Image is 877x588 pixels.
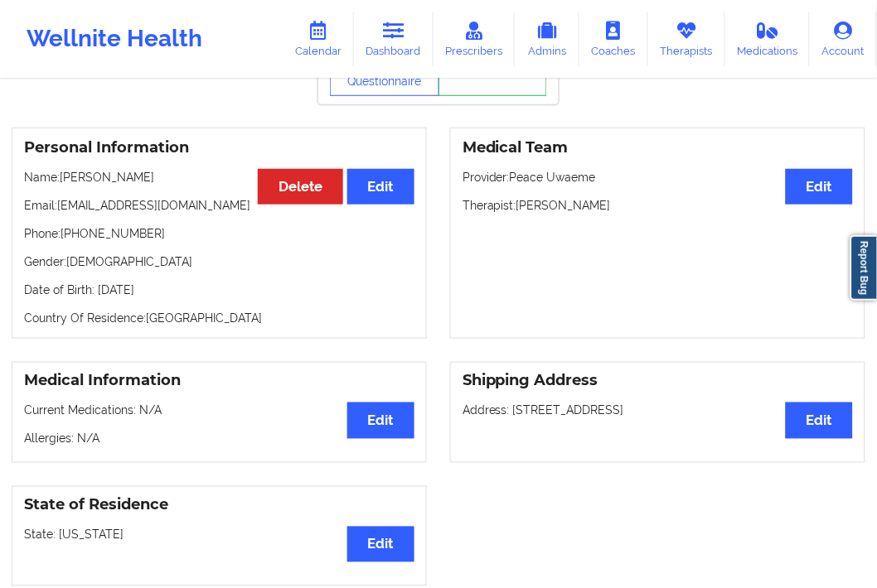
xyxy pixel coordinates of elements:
[24,253,414,270] p: Gender: [DEMOGRAPHIC_DATA]
[434,12,516,66] a: Prescribers
[850,235,877,301] a: Report Bug
[515,12,579,66] a: Admins
[258,169,343,205] button: Delete
[463,402,853,419] p: Address: [STREET_ADDRESS]
[24,402,414,419] p: Current Medications: N/A
[579,12,648,66] a: Coaches
[24,282,414,298] p: Date of Birth: [DATE]
[786,402,853,438] button: Edit
[24,527,414,543] p: State: [US_STATE]
[24,431,414,447] p: Allergies: N/A
[347,402,414,438] button: Edit
[24,496,414,515] h3: State of Residence
[463,197,853,214] p: Therapist: [PERSON_NAME]
[648,12,725,66] a: Therapists
[354,12,434,66] a: Dashboard
[24,310,414,326] p: Country Of Residence: [GEOGRAPHIC_DATA]
[463,138,853,157] h3: Medical Team
[24,372,414,391] h3: Medical Information
[347,169,414,205] button: Edit
[810,12,877,66] a: Account
[463,169,853,186] p: Provider: Peace Uwaeme
[24,197,414,214] p: Email: [EMAIL_ADDRESS][DOMAIN_NAME]
[24,138,414,157] h3: Personal Information
[725,12,811,66] a: Medications
[24,225,414,242] p: Phone: [PHONE_NUMBER]
[463,372,853,391] h3: Shipping Address
[24,169,414,186] p: Name: [PERSON_NAME]
[283,12,354,66] a: Calendar
[786,169,853,205] button: Edit
[347,527,414,562] button: Edit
